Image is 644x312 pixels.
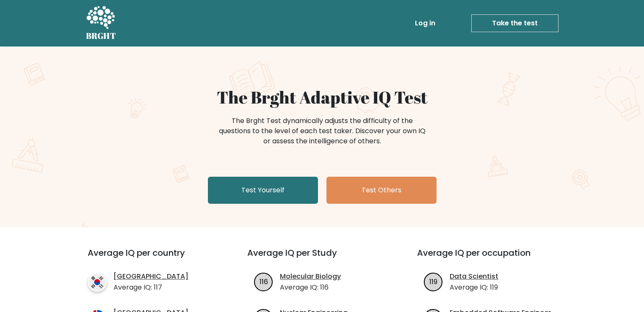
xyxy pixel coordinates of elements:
[450,282,498,293] p: Average IQ: 119
[280,282,341,293] p: Average IQ: 116
[412,15,439,32] a: Log in
[260,276,268,286] text: 116
[450,271,498,282] a: Data Scientist
[247,248,397,268] h3: Average IQ per Study
[88,248,217,268] h3: Average IQ per country
[216,116,428,146] div: The Brght Test dynamically adjusts the difficulty of the questions to the level of each test take...
[471,14,558,32] a: Take the test
[429,276,437,286] text: 119
[116,87,529,107] h1: The Brght Adaptive IQ Test
[280,271,341,282] a: Molecular Biology
[86,31,116,41] h5: BRGHT
[88,273,107,292] img: country
[326,177,437,204] a: Test Others
[113,271,188,282] a: [GEOGRAPHIC_DATA]
[113,282,188,293] p: Average IQ: 117
[86,3,116,43] a: BRGHT
[417,248,567,268] h3: Average IQ per occupation
[208,177,318,204] a: Test Yourself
